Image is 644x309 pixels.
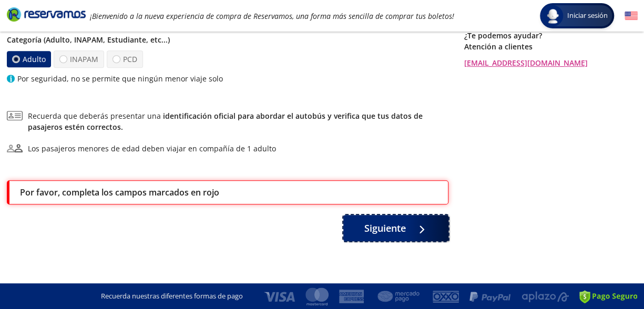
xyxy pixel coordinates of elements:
span: Iniciar sesión [563,11,612,21]
label: Adulto [6,51,50,67]
i: Brand Logo [7,6,86,22]
p: Por seguridad, no se permite que ningún menor viaje solo [17,73,223,84]
p: Atención a clientes [464,41,638,52]
label: INAPAM [54,50,104,68]
p: ¿Te podemos ayudar? [464,30,638,41]
span: Siguiente [364,221,406,235]
p: Por favor, completa los campos marcados en rojo [20,186,219,199]
p: Recuerda nuestras diferentes formas de pago [101,291,243,302]
button: English [625,9,638,23]
a: [EMAIL_ADDRESS][DOMAIN_NAME] [464,57,638,68]
em: ¡Bienvenido a la nueva experiencia de compra de Reservamos, una forma más sencilla de comprar tus... [90,11,454,21]
a: identificación oficial para abordar el autobús y verifica que tus datos de pasajeros estén correc... [28,111,423,132]
a: Brand Logo [7,6,86,25]
label: PCD [107,50,143,68]
button: Siguiente [343,215,448,241]
p: Categoría (Adulto, INAPAM, Estudiante, etc...) [7,34,448,45]
div: Los pasajeros menores de edad deben viajar en compañía de 1 adulto [28,143,276,154]
span: Recuerda que deberás presentar una [28,110,448,132]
